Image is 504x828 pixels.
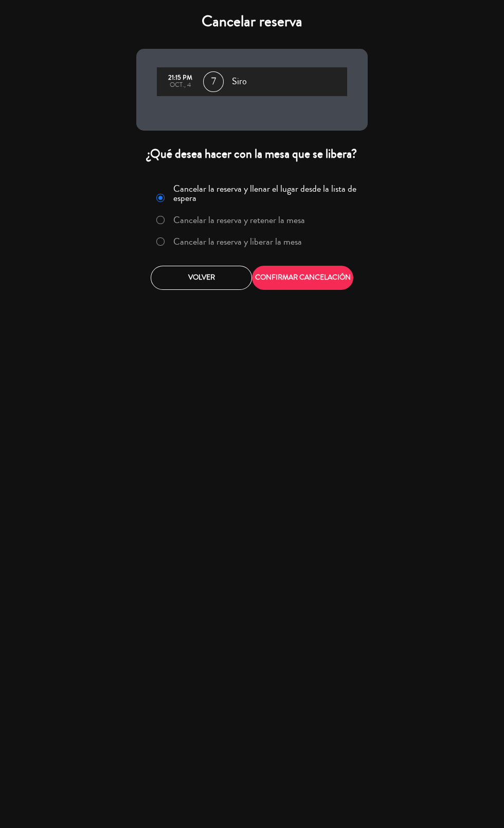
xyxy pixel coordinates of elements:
div: 21:15 PM [162,75,198,82]
span: 7 [203,71,224,92]
div: ¿Qué desea hacer con la mesa que se libera? [136,146,368,162]
span: Siro [232,74,247,89]
button: CONFIRMAR CANCELACIÓN [252,266,353,290]
label: Cancelar la reserva y llenar el lugar desde la lista de espera [173,184,362,203]
button: Volver [151,266,252,290]
label: Cancelar la reserva y liberar la mesa [173,237,302,246]
label: Cancelar la reserva y retener la mesa [173,215,305,225]
h4: Cancelar reserva [136,12,368,31]
div: oct., 4 [162,82,198,89]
